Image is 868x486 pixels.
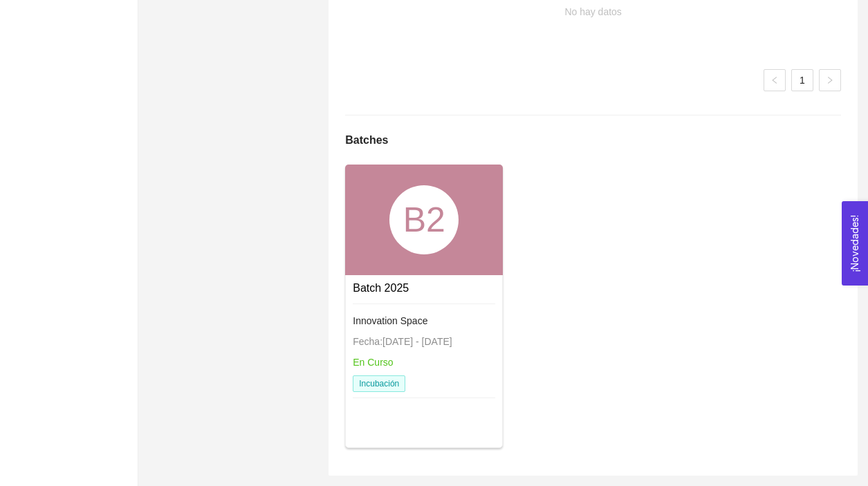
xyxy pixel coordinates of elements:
a: 1 [792,70,813,91]
h5: Batches [345,132,388,149]
span: right [826,76,834,84]
li: Página siguiente [819,69,841,91]
li: Página anterior [764,69,786,91]
button: right [819,69,841,91]
button: left [764,69,786,91]
span: Incubación [353,375,405,392]
div: No hay datos [356,4,830,19]
span: left [770,76,779,84]
span: Fecha: [DATE] - [DATE] [353,336,452,347]
span: Innovation Space [353,315,427,326]
button: Open Feedback Widget [842,201,868,286]
div: B2 [389,185,459,254]
li: 1 [791,69,813,91]
a: Batch 2025 [353,282,409,294]
span: En Curso [353,357,393,368]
